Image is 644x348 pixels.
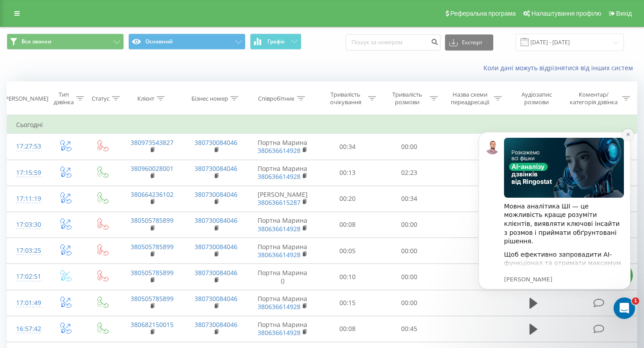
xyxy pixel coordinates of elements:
[325,91,366,106] div: Тривалість очікування
[317,290,379,316] td: 00:15
[248,290,317,316] td: Портна Марина
[450,10,516,17] span: Реферальна програма
[258,302,301,311] a: 380636614928
[21,38,51,45] span: Все звонки
[317,212,379,238] td: 00:08
[248,160,317,186] td: Портна Марина
[131,268,174,277] a: 380505785899
[258,146,301,155] a: 380636614928
[378,134,440,160] td: 00:00
[248,212,317,238] td: Портна Марина
[317,316,379,342] td: 00:08
[248,264,317,290] td: Портна Марина ()
[448,91,491,106] div: Назва схеми переадресації
[317,264,379,290] td: 00:10
[131,216,174,225] a: 380505785899
[317,134,379,160] td: 00:34
[248,316,317,342] td: Портна Марина
[16,190,38,208] div: 17:11:19
[191,95,228,102] div: Бізнес номер
[16,320,38,338] div: 16:57:42
[317,238,379,264] td: 00:05
[614,297,635,319] iframe: Intercom live chat
[16,268,38,285] div: 17:02:51
[378,316,440,342] td: 00:45
[378,160,440,186] td: 02:23
[378,264,440,290] td: 00:00
[131,138,174,147] a: 380973543827
[16,138,38,155] div: 17:27:53
[92,95,110,102] div: Статус
[131,242,174,251] a: 380505785899
[250,34,301,50] button: Графік
[346,34,441,51] input: Пошук за номером
[317,186,379,212] td: 00:20
[248,186,317,212] td: [PERSON_NAME]
[131,190,174,199] a: 380664236102
[137,95,154,102] div: Клієнт
[258,328,301,337] a: 380636614928
[195,268,237,277] a: 380730084046
[378,238,440,264] td: 00:00
[131,294,174,303] a: 380505785899
[483,64,637,72] a: Коли дані можуть відрізнятися вiд інших систем
[195,216,237,225] a: 380730084046
[386,91,428,106] div: Тривалість розмови
[195,138,237,147] a: 380730084046
[195,164,237,173] a: 380730084046
[54,91,74,106] div: Тип дзвінка
[7,116,637,134] td: Сьогодні
[632,297,639,305] span: 1
[195,294,237,303] a: 380730084046
[512,91,561,106] div: Аудіозапис розмови
[258,225,301,233] a: 380636614928
[258,198,301,207] a: 380636615287
[258,172,301,181] a: 380636614928
[131,320,174,329] a: 380682150015
[378,290,440,316] td: 00:00
[195,190,237,199] a: 380730084046
[317,160,379,186] td: 00:13
[128,34,246,50] button: Основний
[3,95,48,102] div: [PERSON_NAME]
[16,242,38,259] div: 17:03:25
[248,238,317,264] td: Портна Марина
[378,212,440,238] td: 00:00
[378,186,440,212] td: 00:34
[568,91,620,106] div: Коментар/категорія дзвінка
[195,242,237,251] a: 380730084046
[258,250,301,259] a: 380636614928
[445,34,493,51] button: Експорт
[531,10,601,17] span: Налаштування профілю
[267,38,285,45] span: Графік
[16,164,38,182] div: 17:15:59
[7,34,124,50] button: Все звонки
[195,320,237,329] a: 380730084046
[16,294,38,312] div: 17:01:49
[616,10,632,17] span: Вихід
[258,95,295,102] div: Співробітник
[131,164,174,173] a: 380960028001
[465,119,644,324] iframe: Intercom notifications повідомлення
[16,216,38,233] div: 17:03:30
[248,134,317,160] td: Портна Марина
